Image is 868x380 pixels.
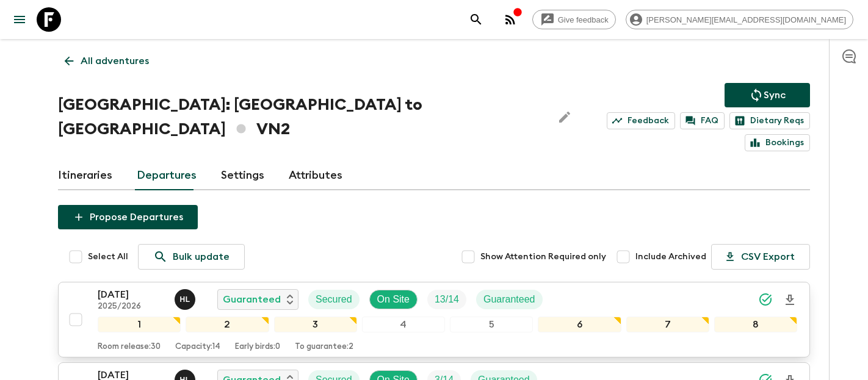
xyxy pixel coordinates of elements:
[81,54,149,68] p: All adventures
[186,317,269,332] div: 2
[640,15,853,24] span: [PERSON_NAME][EMAIL_ADDRESS][DOMAIN_NAME]
[58,93,543,142] h1: [GEOGRAPHIC_DATA]: [GEOGRAPHIC_DATA] to [GEOGRAPHIC_DATA] VN2
[295,342,353,352] p: To guarantee: 2
[88,251,128,263] span: Select All
[175,293,198,303] span: Hoang Le Ngoc
[711,244,810,270] button: CSV Export
[551,15,615,24] span: Give feedback
[58,161,112,190] a: Itineraries
[235,342,280,352] p: Early birds: 0
[532,10,616,29] a: Give feedback
[98,342,161,352] p: Room release: 30
[175,342,220,352] p: Capacity: 14
[289,161,342,190] a: Attributes
[223,292,281,307] p: Guaranteed
[369,290,418,309] div: On Site
[783,293,797,307] svg: Download Onboarding
[98,302,165,312] p: 2025/2026
[635,251,706,263] span: Include Archived
[764,88,786,102] p: Sync
[175,289,198,310] button: HL
[607,112,675,129] a: Feedback
[58,49,156,73] a: All adventures
[480,251,606,263] span: Show Attention Required only
[58,205,198,229] button: Propose Departures
[308,290,360,309] div: Secured
[483,292,535,307] p: Guaranteed
[745,134,810,151] a: Bookings
[552,93,577,142] button: Edit Adventure Title
[137,161,197,190] a: Departures
[435,292,459,307] p: 13 / 14
[758,292,773,307] svg: Synced Successfully
[377,292,410,307] p: On Site
[274,317,357,332] div: 3
[138,244,245,270] a: Bulk update
[626,10,853,29] div: [PERSON_NAME][EMAIL_ADDRESS][DOMAIN_NAME]
[362,317,445,332] div: 4
[98,287,165,302] p: [DATE]
[680,112,725,129] a: FAQ
[316,292,352,307] p: Secured
[173,249,230,264] p: Bulk update
[98,317,181,332] div: 1
[538,317,621,332] div: 6
[427,290,466,309] div: Trip Fill
[725,83,810,107] button: Sync adventure departures to the booking engine
[464,7,488,32] button: search adventures
[58,282,810,357] button: [DATE]2025/2026Hoang Le NgocGuaranteedSecuredOn SiteTrip FillGuaranteed12345678Room release:30Cap...
[7,7,32,32] button: menu
[179,295,190,304] p: H L
[714,317,797,332] div: 8
[450,317,533,332] div: 5
[626,317,709,332] div: 7
[729,112,810,129] a: Dietary Reqs
[221,161,264,190] a: Settings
